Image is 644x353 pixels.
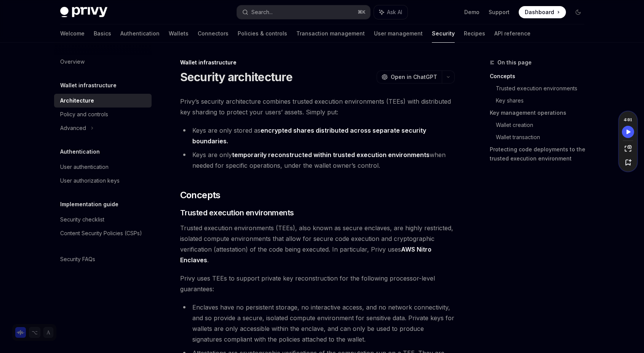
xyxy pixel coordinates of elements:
a: Wallets [169,24,189,43]
a: Policies & controls [238,24,287,43]
a: Protecting code deployments to the trusted execution environment [490,143,590,165]
a: User authorization keys [54,174,152,188]
span: Concepts [180,189,221,201]
button: Open in ChatGPT [377,71,442,83]
div: Wallet infrastructure [180,59,455,66]
a: Wallet transaction [496,131,590,143]
div: Overview [60,57,85,66]
a: Content Security Policies (CSPs) [54,226,152,240]
span: ⌘ K [358,9,366,15]
a: Support [489,8,510,16]
a: Connectors [198,24,229,43]
li: Keys are only when needed for specific operations, under the wallet owner’s control. [180,149,455,171]
a: Security FAQs [54,252,152,266]
a: Authentication [120,24,160,43]
span: Trusted execution environments [180,207,294,218]
span: Dashboard [525,8,554,16]
strong: encrypted shares distributed across separate security boundaries. [192,127,426,145]
a: Wallet creation [496,119,590,131]
div: Content Security Policies (CSPs) [60,229,142,238]
a: Trusted execution environments [496,82,590,95]
div: Search... [251,8,273,17]
a: Basics [94,24,111,43]
h1: Security architecture [180,70,292,84]
div: Security checklist [60,215,104,224]
a: Overview [54,55,152,69]
a: Security checklist [54,213,152,226]
span: Ask AI [387,8,402,16]
div: Architecture [60,96,94,105]
a: Welcome [60,24,85,43]
div: Advanced [60,124,86,133]
div: Policy and controls [60,110,108,119]
img: dark logo [60,7,107,18]
div: Security FAQs [60,255,95,264]
span: On this page [497,58,532,67]
span: Privy uses TEEs to support private key reconstruction for the following processor-level guarantees: [180,273,455,294]
span: Open in ChatGPT [391,73,437,81]
a: Policy and controls [54,108,152,121]
h5: Wallet infrastructure [60,81,117,90]
a: API reference [494,24,531,43]
a: Demo [464,8,479,16]
a: Transaction management [296,24,365,43]
a: Security [432,24,455,43]
a: Architecture [54,94,152,108]
h5: Implementation guide [60,200,118,209]
a: User authentication [54,160,152,174]
li: Keys are only stored as [180,125,455,146]
strong: temporarily reconstructed within trusted execution environments [232,151,430,159]
span: Privy’s security architecture combines trusted execution environments (TEEs) with distributed key... [180,96,455,117]
a: Key shares [496,95,590,107]
a: Concepts [490,70,590,82]
a: Key management operations [490,107,590,119]
span: Trusted execution environments (TEEs), also known as secure enclaves, are highly restricted, isol... [180,223,455,265]
li: Enclaves have no persistent storage, no interactive access, and no network connectivity, and so p... [180,302,455,345]
button: Toggle dark mode [572,6,584,18]
div: User authorization keys [60,176,120,185]
a: Recipes [464,24,485,43]
h5: Authentication [60,147,100,156]
div: User authentication [60,162,109,172]
a: Dashboard [519,6,566,18]
button: Search...⌘K [237,5,370,19]
a: User management [374,24,423,43]
button: Ask AI [374,5,407,19]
